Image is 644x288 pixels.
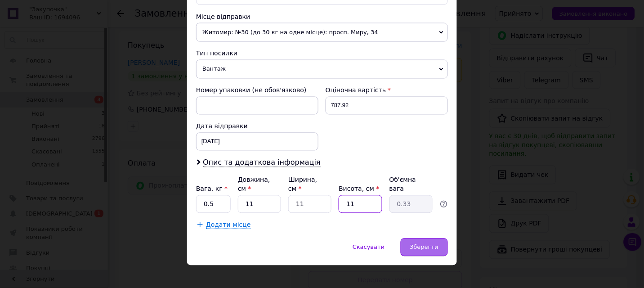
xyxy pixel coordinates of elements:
[339,185,379,193] label: Висота, см
[410,244,438,251] span: Зберегти
[196,185,228,193] label: Вага, кг
[196,13,250,20] span: Місце відправки
[196,50,237,57] span: Тип посилки
[196,23,448,42] span: Житомир: №30 (до 30 кг на одне місце): просп. Миру, 34
[326,86,448,95] div: Оціночна вартість
[238,176,270,193] label: Довжина, см
[353,244,385,251] span: Скасувати
[196,122,318,131] div: Дата відправки
[203,158,321,167] span: Опис та додаткова інформація
[206,221,251,229] span: Додати місце
[389,175,433,193] div: Об'ємна вага
[196,60,448,79] span: Вантаж
[196,86,318,95] div: Номер упаковки (не обов'язково)
[288,176,317,193] label: Ширина, см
